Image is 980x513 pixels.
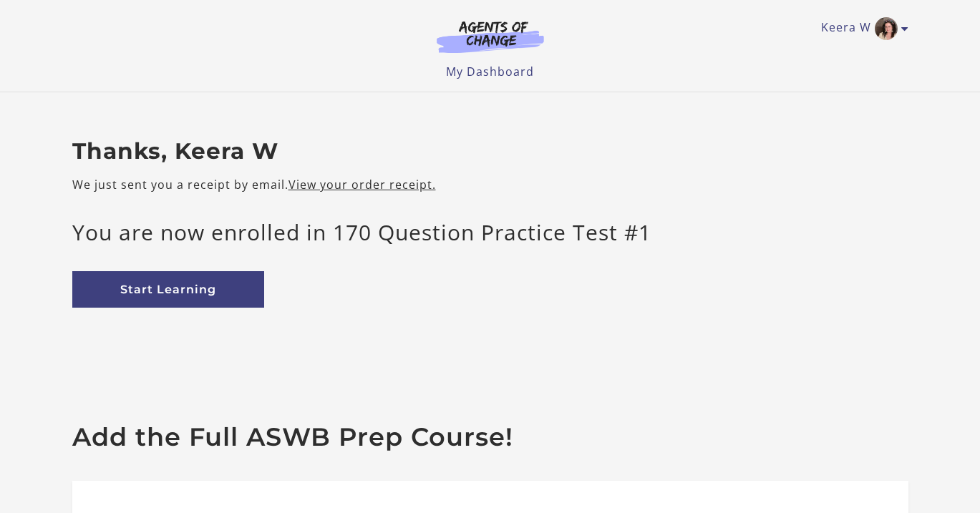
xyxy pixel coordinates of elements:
a: Start Learning [72,271,264,308]
a: View your order receipt. [288,177,436,192]
p: You are now enrolled in 170 Question Practice Test #1 [72,216,908,248]
p: We just sent you a receipt by email. [72,176,908,193]
a: Toggle menu [821,17,901,40]
img: Agents of Change Logo [422,20,559,53]
h2: Thanks, Keera W [72,138,908,165]
h2: Add the Full ASWB Prep Course! [72,422,908,452]
a: My Dashboard [446,64,534,79]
